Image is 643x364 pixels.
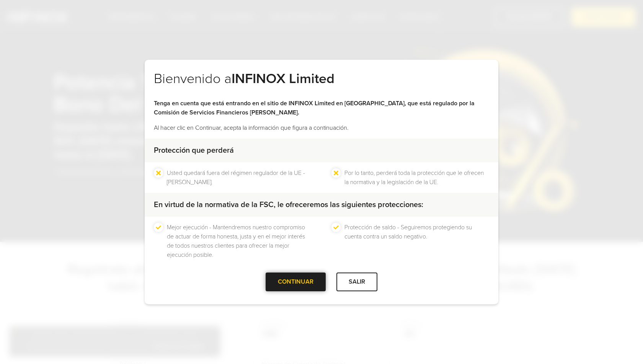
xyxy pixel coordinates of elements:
[344,168,489,187] li: Por lo tanto, perderá toda la protección que le ofrecen la normativa y la legislación de la UE.
[154,100,475,116] strong: Tenga en cuenta que está entrando en el sitio de INFINOX Limited en [GEOGRAPHIC_DATA], que está r...
[232,70,335,87] strong: INFINOX Limited
[154,123,489,132] p: Al hacer clic en Continuar, acepta la información que figura a continuación.
[167,168,312,187] li: Usted quedará fuera del régimen regulador de la UE - [PERSON_NAME].
[154,200,423,209] strong: En virtud de la normativa de la FSC, le ofreceremos las siguientes protecciones:
[344,223,489,260] li: Protección de saldo - Seguiremos protegiendo su cuenta contra un saldo negativo.
[154,146,234,155] strong: Protección que perderá
[167,223,312,260] li: Mejor ejecución - Mantendremos nuestro compromiso de actuar de forma honesta, justa y en el mejor...
[336,273,377,291] div: SALIR
[154,70,489,99] h2: Bienvenido a
[266,273,326,291] div: CONTINUAR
